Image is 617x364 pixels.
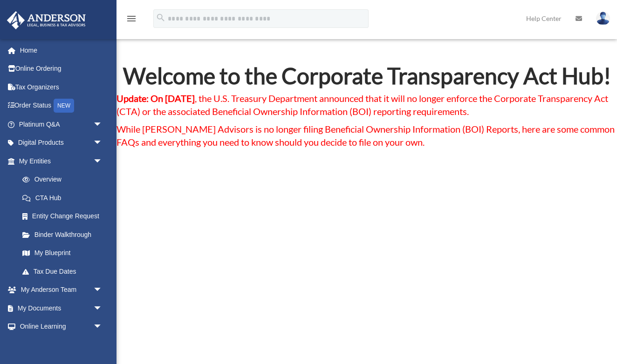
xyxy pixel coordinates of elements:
[156,13,166,23] i: search
[93,152,112,171] span: arrow_drop_down
[93,281,112,300] span: arrow_drop_down
[126,13,137,24] i: menu
[54,99,74,113] div: NEW
[7,115,117,134] a: Platinum Q&Aarrow_drop_down
[7,60,117,78] a: Online Ordering
[7,41,117,60] a: Home
[7,152,117,170] a: My Entitiesarrow_drop_down
[596,12,610,25] img: User Pic
[117,65,617,92] h2: Welcome to the Corporate Transparency Act Hub!
[13,244,117,263] a: My Blueprint
[4,11,89,29] img: Anderson Advisors Platinum Portal
[13,170,117,189] a: Overview
[7,96,117,115] a: Order StatusNEW
[7,281,117,299] a: My Anderson Teamarrow_drop_down
[93,299,112,318] span: arrow_drop_down
[93,115,112,134] span: arrow_drop_down
[117,123,615,148] span: While [PERSON_NAME] Advisors is no longer filing Beneficial Ownership Information (BOI) Reports, ...
[13,207,117,226] a: Entity Change Request
[13,225,117,244] a: Binder Walkthrough
[13,189,112,207] a: CTA Hub
[126,16,137,24] a: menu
[7,317,117,336] a: Online Learningarrow_drop_down
[117,93,608,117] span: , the U.S. Treasury Department announced that it will no longer enforce the Corporate Transparenc...
[7,78,117,96] a: Tax Organizers
[117,93,195,104] strong: Update: On [DATE]
[93,317,112,337] span: arrow_drop_down
[7,299,117,317] a: My Documentsarrow_drop_down
[13,262,117,281] a: Tax Due Dates
[7,134,117,152] a: Digital Productsarrow_drop_down
[93,134,112,153] span: arrow_drop_down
